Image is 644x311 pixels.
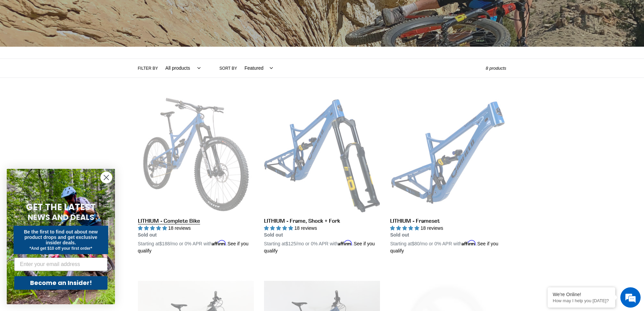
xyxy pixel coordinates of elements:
[29,246,92,251] span: *And get $10 off your first order*
[14,258,108,271] input: Enter your email address
[24,229,98,245] span: Be the first to find out about new product drops and get exclusive insider deals.
[219,65,237,71] label: Sort by
[553,292,610,297] div: We're Online!
[138,65,158,71] label: Filter by
[553,298,610,303] p: How may I help you today?
[26,201,96,213] span: GET THE LATEST
[486,66,506,71] span: 8 products
[28,212,94,223] span: NEWS AND DEALS
[100,172,112,183] button: Close dialog
[14,276,108,290] button: Become an Insider!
